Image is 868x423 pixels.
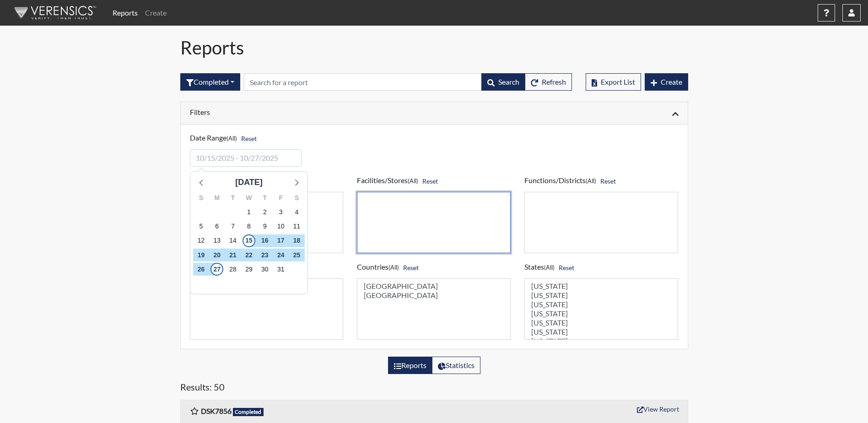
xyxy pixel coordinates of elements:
[530,327,672,336] option: [US_STATE]
[274,206,287,219] span: Friday, October 3, 2025
[210,220,223,233] span: Monday, October 6, 2025
[233,408,264,416] span: Completed
[242,220,255,233] span: Wednesday, October 8, 2025
[210,234,223,247] span: Monday, October 13, 2025
[596,174,620,188] button: Reset
[180,37,688,59] h1: Reports
[242,234,255,247] span: Wednesday, October 15, 2025
[586,177,596,184] small: (All)
[109,4,141,22] a: Reports
[524,174,678,188] h6: Functions/Districts
[258,234,271,247] span: Thursday, October 16, 2025
[274,220,287,233] span: Friday, October 10, 2025
[141,4,170,22] a: Create
[273,191,289,205] div: F
[418,174,442,188] button: Reset
[530,309,672,318] option: [US_STATE]
[258,206,271,219] span: Thursday, October 2, 2025
[194,249,207,261] span: Sunday, October 19, 2025
[363,282,505,291] option: [GEOGRAPHIC_DATA]
[242,206,255,219] span: Wednesday, October 1, 2025
[586,73,641,91] button: Export List
[226,135,237,142] small: (All)
[633,402,683,416] button: View Report
[180,73,240,91] button: Completed
[194,263,207,276] span: Sunday, October 26, 2025
[530,336,672,346] option: [US_STATE]
[544,264,555,271] small: (All)
[408,177,418,184] small: (All)
[226,249,239,261] span: Tuesday, October 21, 2025
[180,381,688,396] h5: Results: 50
[524,260,678,275] h6: States
[237,131,261,146] button: Reset
[432,357,480,374] label: View statistics about completed interviews
[388,357,432,374] label: View the list of reports
[289,191,305,205] div: S
[290,234,303,247] span: Saturday, October 18, 2025
[242,263,255,276] span: Wednesday, October 29, 2025
[242,249,255,261] span: Wednesday, October 22, 2025
[226,220,239,233] span: Tuesday, October 7, 2025
[190,149,302,167] input: Filter by a date range
[357,174,511,188] h6: Facilities/Stores
[210,263,223,276] span: Monday, October 27, 2025
[183,108,685,119] div: Click to expand/collapse filters
[274,249,287,261] span: Friday, October 24, 2025
[209,191,225,205] div: M
[388,264,399,271] small: (All)
[542,77,566,86] span: Refresh
[190,131,302,146] h6: Date Range
[194,234,207,247] span: Sunday, October 12, 2025
[257,191,273,205] div: T
[363,291,505,300] option: [GEOGRAPHIC_DATA]
[180,73,240,91] div: Filter by interview status
[226,263,239,276] span: Tuesday, October 28, 2025
[232,176,266,189] div: [DATE]
[601,77,635,86] span: Export List
[555,260,578,275] button: Reset
[258,249,271,261] span: Thursday, October 23, 2025
[258,220,271,233] span: Thursday, October 9, 2025
[193,191,209,205] div: S
[290,249,303,261] span: Saturday, October 25, 2025
[225,191,241,205] div: T
[274,234,287,247] span: Friday, October 17, 2025
[481,73,525,91] button: Search
[210,249,223,261] span: Monday, October 20, 2025
[274,263,287,276] span: Friday, October 31, 2025
[258,263,271,276] span: Thursday, October 30, 2025
[530,318,672,327] option: [US_STATE]
[190,108,427,116] h6: Filters
[530,282,672,291] option: [US_STATE]
[530,300,672,309] option: [US_STATE]
[530,291,672,300] option: [US_STATE]
[194,220,207,233] span: Sunday, October 5, 2025
[226,234,239,247] span: Tuesday, October 14, 2025
[244,73,482,91] input: Search by Registration ID, Interview Number, or Investigation Name.
[661,77,682,86] span: Create
[357,260,511,275] h6: Countries
[645,73,688,91] button: Create
[241,191,257,205] div: W
[399,260,423,275] button: Reset
[290,220,303,233] span: Saturday, October 11, 2025
[201,407,232,415] b: DSK7856
[290,206,303,219] span: Saturday, October 4, 2025
[498,77,519,86] span: Search
[525,73,572,91] button: Refresh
